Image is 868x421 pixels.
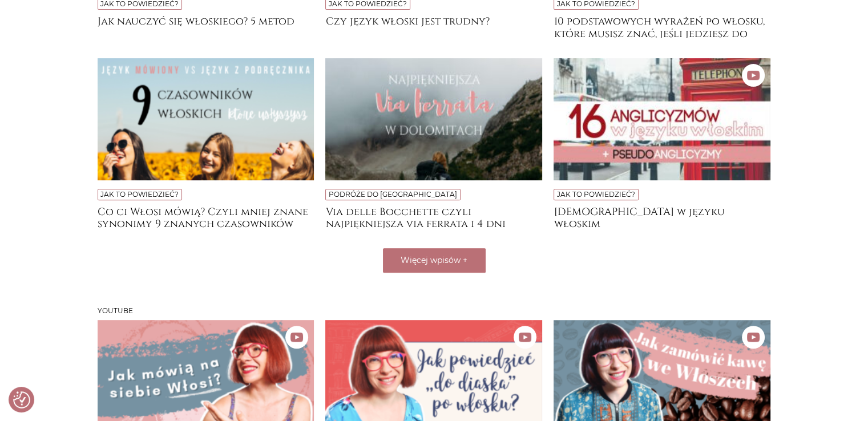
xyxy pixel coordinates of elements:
a: Czy język włoski jest trudny? [325,15,542,38]
a: Jak to powiedzieć? [100,190,179,199]
button: Więcej wpisów + [383,248,486,273]
a: Co ci Włosi mówią? Czyli mniej znane synonimy 9 znanych czasowników [98,206,314,229]
a: Jak nauczyć się włoskiego? 5 metod [98,15,314,38]
a: Jak to powiedzieć? [557,190,635,199]
a: Via delle Bocchette czyli najpiękniejsza via ferrata i 4 dni trekkingu w [GEOGRAPHIC_DATA] [325,206,542,229]
a: Podróże do [GEOGRAPHIC_DATA] [329,190,457,199]
a: [DEMOGRAPHIC_DATA] w języku włoskim [554,206,770,229]
a: 10 podstawowych wyrażeń po włosku, które musisz znać, jeśli jedziesz do [GEOGRAPHIC_DATA] na wakacje [554,15,770,38]
span: + [463,255,467,265]
h3: Youtube [98,307,771,315]
button: Preferencje co do zgód [13,391,30,408]
img: Revisit consent button [13,391,30,408]
span: Więcej wpisów [401,255,461,265]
